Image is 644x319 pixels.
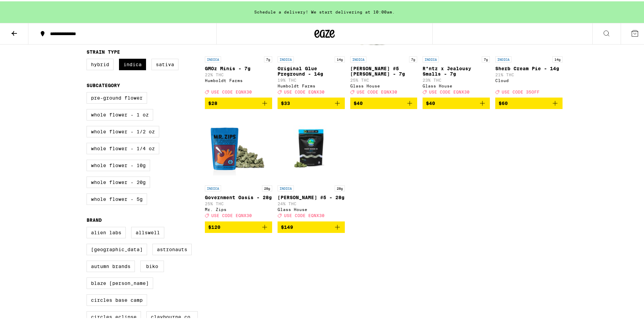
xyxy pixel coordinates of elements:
label: Hybrid [87,57,114,69]
p: 25% THC [350,77,418,81]
span: $28 [208,99,217,105]
p: INDICA [278,55,294,61]
p: INDICA [205,55,221,61]
p: INDICA [205,184,221,190]
label: Allswell [131,225,164,237]
button: Add to bag [423,96,490,108]
legend: Brand [87,216,102,221]
p: INDICA [423,55,439,61]
div: Cloud [495,77,563,81]
p: INDICA [495,55,511,61]
span: USE CODE EQNX30 [357,88,397,93]
p: 7g [409,55,417,61]
p: Original Glue Preground - 14g [278,64,345,75]
span: USE CODE EQNX30 [211,88,252,93]
label: Astronauts [152,242,192,254]
label: Circles Base Camp [87,293,147,304]
img: Mr. Zips - Government Oasis - 28g [205,113,272,181]
p: 22% THC [205,71,272,76]
div: Humboldt Farms [205,77,272,81]
p: 7g [482,55,490,61]
button: Add to bag [350,96,418,108]
span: USE CODE 35OFF [502,88,540,93]
label: Alien Labs [87,225,126,237]
span: Hi. Need any help? [4,5,49,10]
span: $40 [426,99,435,105]
span: USE CODE EQNX30 [429,88,470,93]
p: Sherb Cream Pie - 14g [495,64,563,70]
label: Whole Flower - 1 oz [87,108,153,119]
p: 19% THC [278,77,345,81]
img: Glass House - Donny Burger #5 - 28g [278,113,345,181]
p: 14g [552,55,563,61]
a: Open page for Government Oasis - 28g from Mr. Zips [205,113,272,220]
label: Whole Flower - 10g [87,158,150,170]
p: 28g [262,184,272,190]
legend: Strain Type [87,48,120,53]
legend: Subcategory [87,81,120,87]
div: Humboldt Farms [278,82,345,87]
span: $60 [499,99,508,105]
label: Pre-ground Flower [87,91,147,102]
p: 7g [264,55,272,61]
p: INDICA [278,184,294,190]
p: INDICA [350,55,366,61]
p: [PERSON_NAME] #5 - 28g [278,193,345,199]
p: 21% THC [495,71,563,76]
label: Whole Flower - 20g [87,175,150,187]
span: $149 [281,223,293,229]
label: [GEOGRAPHIC_DATA] [87,242,147,254]
span: USE CODE EQNX30 [284,212,325,217]
p: R*ntz x Jealousy Smalls - 7g [423,64,490,75]
label: Whole Flower - 5g [87,192,147,204]
a: Open page for Donny Burger #5 - 28g from Glass House [278,113,345,220]
div: Glass House [350,82,418,87]
label: Biko [140,259,164,271]
div: Mr. Zips [205,206,272,210]
p: GMOz Minis - 7g [205,64,272,70]
p: 25% THC [205,200,272,205]
label: Whole Flower - 1/2 oz [87,125,159,136]
button: Add to bag [205,220,272,232]
button: Add to bag [278,96,345,108]
span: USE CODE EQNX30 [284,88,325,93]
p: 14g [335,55,345,61]
label: Whole Flower - 1/4 oz [87,141,159,153]
span: $33 [281,99,290,105]
p: [PERSON_NAME] #5 [PERSON_NAME] - 7g [350,64,418,75]
div: Glass House [423,82,490,87]
p: 23% THC [423,77,490,81]
label: Sativa [151,57,178,69]
button: Add to bag [205,96,272,108]
label: Autumn Brands [87,259,135,271]
label: Blaze [PERSON_NAME] [87,276,153,288]
label: Indica [119,57,146,69]
span: USE CODE EQNX30 [211,212,252,217]
p: 24% THC [278,200,345,205]
span: $120 [208,223,220,229]
button: Add to bag [278,220,345,232]
span: $40 [354,99,363,105]
p: 28g [335,184,345,190]
div: Glass House [278,206,345,210]
button: Add to bag [495,96,563,108]
p: Government Oasis - 28g [205,193,272,199]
